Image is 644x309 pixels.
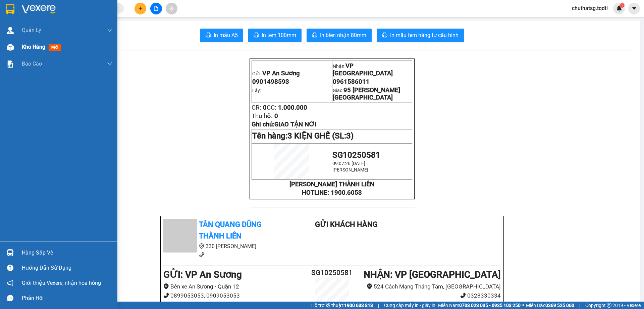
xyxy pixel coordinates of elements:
span: aim [169,6,174,11]
span: Tên hàng: [252,131,354,141]
div: Phản hồi [22,293,112,303]
span: CR: [252,104,261,111]
span: Giao: [333,88,400,101]
span: CC: [267,104,276,111]
span: environment [367,283,372,289]
span: 3) [346,131,354,141]
span: Hỗ trợ kỹ thuật: [311,302,373,309]
span: plus [138,6,143,11]
span: Miền Bắc [526,302,574,309]
span: In mẫu tem hàng tự cấu hình [390,31,459,39]
p: Gửi: [252,70,331,77]
b: Gửi khách hàng [315,220,378,229]
div: Hàng sắp về [22,248,112,258]
strong: HOTLINE: 1900.6053 [302,189,362,196]
span: Giới thiệu Vexere, nhận hoa hồng [22,279,101,287]
span: 3 KIỆN GHẾ (SL: [287,131,354,141]
span: down [107,61,112,67]
img: icon-new-feature [616,5,622,11]
strong: 0369 525 060 [545,303,574,308]
span: 95 [PERSON_NAME] [GEOGRAPHIC_DATA] [333,86,400,101]
span: In biên nhận 80mm [320,31,366,39]
span: 0 [263,104,267,111]
span: In tem 100mm [262,31,296,39]
span: file-add [154,6,158,11]
button: printerIn biên nhận 80mm [307,29,372,42]
li: 0328330334 [360,291,501,300]
span: VP [GEOGRAPHIC_DATA] [333,62,393,77]
span: 0 [274,112,278,120]
button: file-add [150,3,162,14]
span: phone [460,293,466,298]
span: Miền Nam [438,302,521,309]
li: 0899053053, 0909053053 [163,291,304,300]
span: VP [GEOGRAPHIC_DATA] [41,4,101,18]
span: Thu hộ: [252,112,273,120]
b: Người gửi : 0901498593 [163,301,225,308]
span: ⚪️ [522,304,524,307]
span: down [107,28,112,33]
button: plus [135,3,146,14]
span: mới [49,44,61,51]
button: aim [166,3,177,14]
li: 330 [PERSON_NAME] [163,242,288,250]
span: Cung cấp máy in - giấy in: [384,302,436,309]
span: Ghi chú: [252,121,316,128]
span: Quản Lý [22,26,41,34]
span: | [579,302,580,309]
span: chuthatsg.tqdtl [567,4,613,12]
button: printerIn mẫu A5 [200,29,243,42]
span: printer [206,32,211,39]
b: GỬI : VP An Sương [163,269,242,280]
span: | [378,302,379,309]
h2: SG10250581 [304,267,360,278]
li: 524 Cách Mạng Tháng Tám, [GEOGRAPHIC_DATA] [360,282,501,291]
strong: 0708 023 035 - 0935 103 250 [459,303,521,308]
span: VP An Sương [262,70,300,77]
span: phone [199,252,204,257]
img: warehouse-icon [7,44,14,51]
span: SG10250581 [332,150,380,160]
span: environment [199,243,204,249]
span: environment [163,283,169,289]
span: VP An Sương [3,12,31,27]
sup: 1 [620,3,625,8]
img: logo-vxr [6,4,14,14]
img: warehouse-icon [7,249,14,256]
span: 0901498593 [3,28,40,35]
span: Kho hàng [22,44,45,50]
span: question-circle [7,265,13,271]
p: Gửi: [3,12,40,27]
b: NHẬN : VP [GEOGRAPHIC_DATA] [364,269,501,280]
span: In mẫu A5 [214,31,238,39]
button: printerIn mẫu tem hàng tự cấu hình [377,29,464,42]
span: 1.000.000 [278,104,307,111]
img: solution-icon [7,61,14,68]
span: Lấy: [3,36,13,42]
span: Báo cáo [22,60,42,68]
p: Nhận: [41,4,101,18]
span: GIAO TẬN NƠI [274,121,316,128]
span: copyright [607,303,611,308]
span: printer [254,32,259,39]
span: 0961586011 [333,78,370,85]
b: Tân Quang Dũng Thành Liên [199,220,262,240]
span: 0961586011 [41,20,77,27]
strong: [PERSON_NAME] THÀNH LIÊN [289,181,374,188]
span: [PERSON_NAME] [332,167,368,172]
span: message [7,295,13,301]
span: caret-down [631,5,637,11]
span: printer [382,32,387,39]
span: phone [163,293,169,298]
strong: 1900 633 818 [344,303,373,308]
span: printer [312,32,317,39]
img: warehouse-icon [7,27,14,34]
li: Bến xe An Sương - Quận 12 [163,282,304,291]
button: printerIn tem 100mm [248,29,302,42]
button: caret-down [628,3,640,14]
span: Lấy: [252,88,261,93]
span: notification [7,280,13,286]
span: 1 [621,3,623,8]
span: 95 [PERSON_NAME] [GEOGRAPHIC_DATA] [41,28,101,50]
p: Nhận: [333,62,412,77]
